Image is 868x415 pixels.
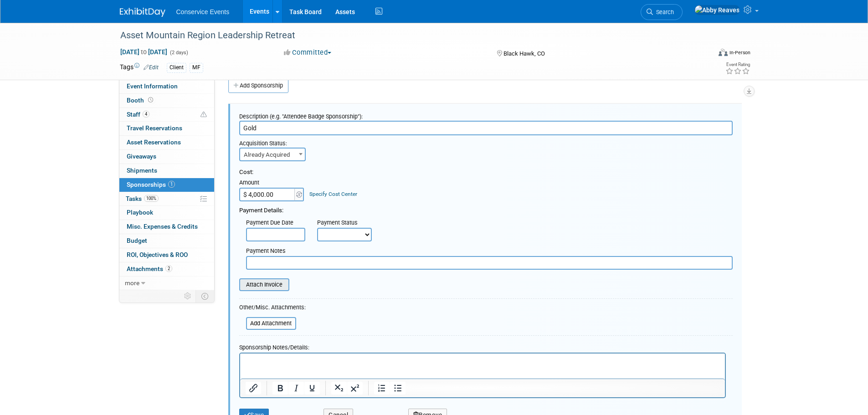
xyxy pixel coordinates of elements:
button: Committed [281,48,335,57]
span: Booth not reserved yet [146,97,155,103]
div: Amount [239,179,305,188]
a: Giveaways [119,150,214,164]
button: Superscript [347,382,363,395]
a: ROI, Objectives & ROO [119,248,214,262]
div: Client [167,63,186,72]
div: Cost: [239,168,733,177]
a: Travel Reservations [119,122,214,135]
div: Description (e.g. "Attendee Badge Sponsorship"): [239,108,733,121]
a: Event Information [119,80,214,93]
a: Specify Cost Center [309,191,357,197]
a: Attachments2 [119,262,214,276]
td: Toggle Event Tabs [195,290,214,302]
button: Numbered list [374,382,390,395]
a: Staff4 [119,108,214,122]
span: Event Information [127,82,178,90]
span: Already Acquired [239,148,306,161]
span: Asset Reservations [127,138,181,146]
td: Tags [120,62,159,73]
span: [DATE] [DATE] [120,48,168,56]
iframe: Rich Text Area [240,354,725,379]
span: 100% [144,195,159,202]
a: Tasks100% [119,192,214,206]
div: Acquisition Status: [239,135,310,148]
td: Personalize Event Tab Strip [180,290,196,302]
div: In-Person [729,49,750,56]
span: ROI, Objectives & ROO [127,251,188,258]
span: Budget [127,237,147,244]
span: (2 days) [169,50,188,56]
span: Tasks [126,195,159,202]
span: Potential Scheduling Conflict -- at least one attendee is tagged in another overlapping event. [200,111,207,119]
span: Giveaways [127,153,156,160]
a: Search [641,4,683,20]
button: Insert/edit link [246,382,261,395]
a: Misc. Expenses & Credits [119,220,214,234]
div: Sponsorship Notes/Details: [239,339,726,353]
span: 2 [165,265,172,272]
span: Booth [127,97,155,104]
div: Payment Details: [239,201,733,215]
a: Add Sponsorship [228,78,288,93]
button: Bullet list [390,382,406,395]
div: Event Format [657,47,751,61]
img: ExhibitDay [120,8,165,17]
a: more [119,277,214,290]
span: Sponsorships [127,181,175,188]
span: more [125,279,139,287]
a: Shipments [119,164,214,178]
button: Bold [272,382,288,395]
div: Other/Misc. Attachments: [239,303,306,314]
span: Playbook [127,209,153,216]
a: Asset Reservations [119,136,214,149]
span: 1 [168,181,175,188]
a: Sponsorships1 [119,178,214,192]
span: Black Hawk, CO [503,50,545,57]
button: Italic [288,382,304,395]
a: Booth [119,94,214,108]
button: Underline [304,382,320,395]
button: Subscript [331,382,347,395]
a: Budget [119,234,214,248]
span: Travel Reservations [127,124,182,132]
span: Shipments [127,167,157,174]
div: Payment Due Date [246,219,303,228]
img: Format-Inperson.png [719,49,728,56]
div: Payment Status [317,219,378,228]
div: Event Rating [725,62,750,67]
span: Search [653,9,674,15]
a: Playbook [119,206,214,220]
span: 4 [143,111,149,118]
span: Conservice Events [176,8,230,15]
div: MF [190,63,203,72]
div: Payment Notes [246,247,733,256]
span: to [139,48,148,56]
span: Staff [127,111,149,118]
div: Asset Mountain Region Leadership Retreat [117,27,697,44]
span: Already Acquired [240,149,305,161]
span: Attachments [127,265,172,272]
a: Edit [144,64,159,71]
img: Abby Reaves [694,5,740,15]
span: Misc. Expenses & Credits [127,223,198,230]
